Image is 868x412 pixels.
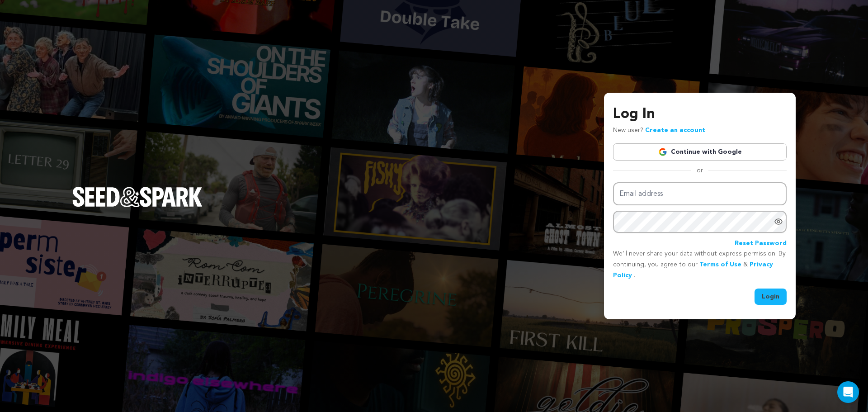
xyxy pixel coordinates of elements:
a: Reset Password [735,238,787,249]
img: Google logo [658,147,667,156]
a: Seed&Spark Homepage [72,187,203,225]
a: Privacy Policy [613,261,773,279]
a: Show password as plain text. Warning: this will display your password on the screen. [774,217,783,226]
p: New user? [613,125,705,136]
img: Seed&Spark Logo [72,187,203,207]
button: Login [755,289,787,305]
h3: Log In [613,104,787,125]
a: Create an account [645,127,705,133]
div: Open Intercom Messenger [837,381,859,403]
a: Terms of Use [699,261,741,268]
p: We’ll never share your data without express permission. By continuing, you agree to our & . [613,249,787,281]
span: or [691,166,708,175]
input: Email address [613,182,787,205]
a: Continue with Google [613,143,787,161]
